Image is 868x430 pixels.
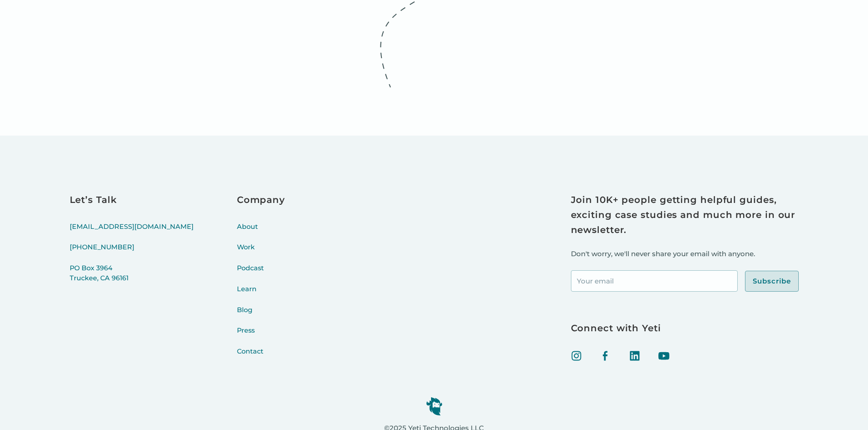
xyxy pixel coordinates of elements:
[745,271,799,292] input: Subscribe
[237,305,285,326] a: Blog
[426,397,442,415] img: yeti logo icon
[237,243,285,263] a: Work
[571,321,799,336] h3: Connect with Yeti
[571,270,799,292] form: Footer Newsletter Signup
[571,192,799,238] h3: Join 10K+ people getting helpful guides, exciting case studies and much more in our newsletter.
[658,350,669,361] img: Youtube icon
[70,243,194,263] a: [PHONE_NUMBER]
[571,248,799,260] p: Don't worry, we'll never share your email with anyone.
[600,350,611,361] img: facebook icon
[70,192,194,207] h3: Let’s Talk
[571,350,582,361] img: Instagram icon
[237,263,285,284] a: Podcast
[629,350,640,361] img: linked in icon
[237,284,285,305] a: Learn
[237,192,285,207] h3: Company
[237,347,285,368] a: Contact
[571,270,738,292] input: Your email
[237,326,285,347] a: Press
[70,263,194,294] a: PO Box 3964Truckee, CA 96161
[237,222,285,243] a: About
[70,222,194,243] a: [EMAIL_ADDRESS][DOMAIN_NAME]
